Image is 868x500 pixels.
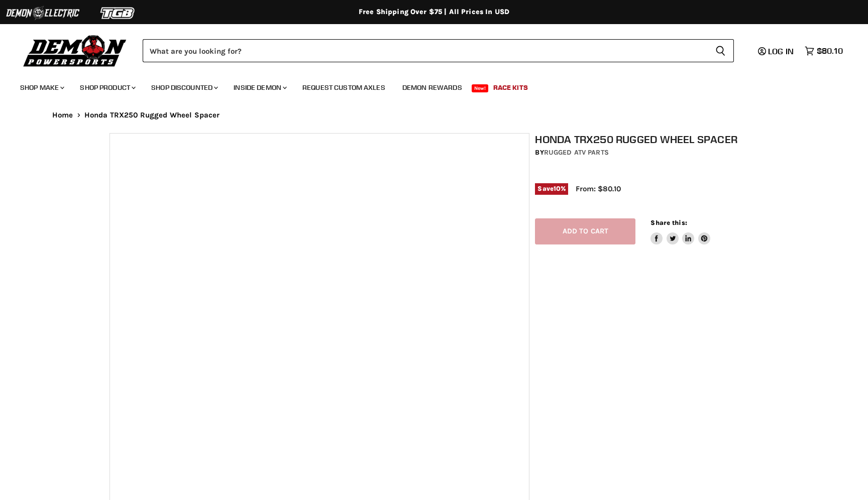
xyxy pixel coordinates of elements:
[13,73,840,98] ul: Main menu
[768,46,794,56] span: Log in
[800,44,848,58] a: $80.10
[707,39,734,62] button: Search
[535,183,568,194] span: Save %
[650,218,710,245] aside: Share this:
[13,77,70,98] a: Shop Make
[84,111,220,119] span: Honda TRX250 Rugged Wheel Spacer
[395,77,470,98] a: Demon Rewards
[817,46,843,56] span: $80.10
[143,39,734,62] form: Product
[32,8,836,17] div: Free Shipping Over $75 | All Prices In USD
[32,111,836,119] nav: Breadcrumbs
[576,184,621,193] span: From: $80.10
[20,33,130,68] img: Demon Powersports
[143,39,707,62] input: Search
[544,148,609,157] a: Rugged ATV Parts
[295,77,393,98] a: Request Custom Axles
[753,47,800,56] a: Log in
[52,111,73,119] a: Home
[80,4,156,23] img: TGB Logo 2
[486,77,535,98] a: Race Kits
[5,4,80,23] img: Demon Electric Logo 2
[535,147,764,158] div: by
[144,77,224,98] a: Shop Discounted
[554,185,561,192] span: 10
[226,77,293,98] a: Inside Demon
[472,84,489,92] span: New!
[650,219,687,226] span: Share this:
[535,133,764,146] h1: Honda TRX250 Rugged Wheel Spacer
[72,77,142,98] a: Shop Product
